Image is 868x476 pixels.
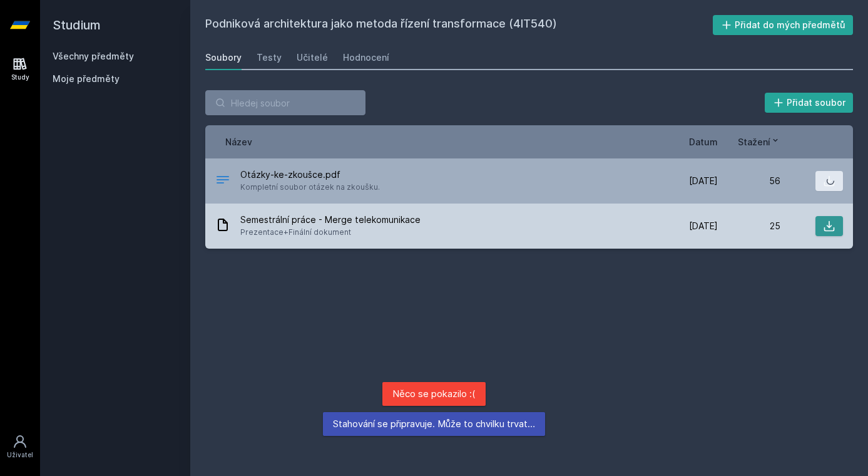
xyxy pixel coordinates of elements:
input: Hledej soubor [205,90,365,115]
a: Všechny předměty [53,51,134,61]
div: Učitelé [297,51,328,64]
span: [DATE] [689,175,718,187]
div: Uživatel [7,450,33,460]
a: Testy [257,45,282,70]
span: Otázky-ke-zkoušce.pdf [240,168,380,181]
span: Moje předměty [53,73,120,85]
div: 25 [718,220,780,232]
button: Přidat soubor [765,93,854,113]
button: Stažení [738,135,780,148]
h2: Podniková architektura jako metoda řízení transformace (4IT540) [205,15,713,35]
div: Study [11,73,29,82]
span: [DATE] [689,220,718,232]
div: PDF [215,172,230,190]
button: Přidat do mých předmětů [713,15,854,35]
span: Kompletní soubor otázek na zkoušku. [240,181,380,194]
span: Stažení [738,135,770,148]
a: Učitelé [297,45,328,70]
a: Soubory [205,45,242,70]
div: Něco se pokazilo :( [382,382,486,406]
a: Uživatel [3,428,38,466]
a: Study [3,50,38,88]
div: Testy [257,51,282,64]
button: Datum [689,135,718,148]
button: Název [225,135,252,148]
div: Hodnocení [343,51,389,64]
span: Semestrální práce - Merge telekomunikace [240,214,421,226]
div: 56 [718,175,780,187]
a: Hodnocení [343,45,389,70]
div: Soubory [205,51,242,64]
div: Stahování se připravuje. Může to chvilku trvat… [323,412,545,436]
span: Prezentace+Finální dokument [240,226,421,239]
